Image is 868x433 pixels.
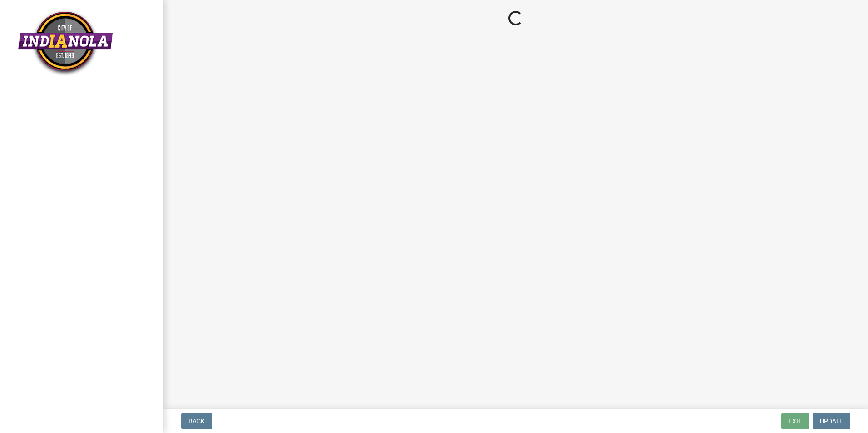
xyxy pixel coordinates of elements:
span: Update [820,418,843,425]
span: Back [188,418,205,425]
img: City of Indianola, Iowa [18,10,113,76]
button: Update [813,413,850,429]
button: Exit [781,413,809,429]
button: Back [181,413,212,429]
